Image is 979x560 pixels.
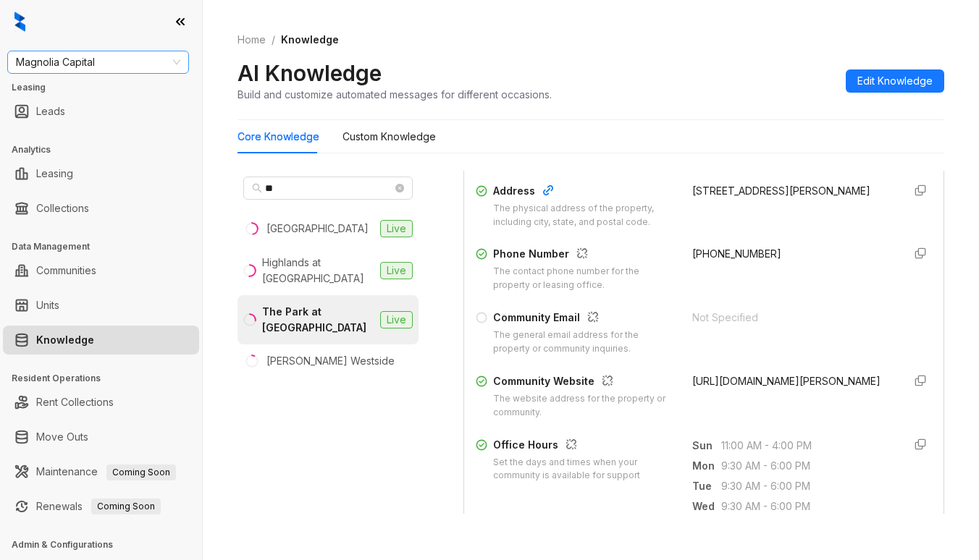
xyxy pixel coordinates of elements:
div: The Park at [GEOGRAPHIC_DATA] [262,304,374,336]
h3: Admin & Configurations [12,538,202,551]
div: Set the days and times when your community is available for support [493,456,675,483]
h3: Analytics [12,143,202,156]
div: Office Hours [493,437,675,456]
div: Community Website [493,373,675,392]
h3: Leasing [12,81,202,94]
span: close-circle [395,184,404,192]
img: logo [14,12,25,32]
span: Magnolia Capital [16,51,180,73]
span: Edit Knowledge [857,73,933,89]
li: Leads [3,97,199,126]
span: 9:30 AM - 6:00 PM [721,458,891,474]
a: Collections [36,194,89,223]
h3: Resident Operations [12,372,202,385]
li: Communities [3,256,199,285]
div: Highlands at [GEOGRAPHIC_DATA] [262,255,374,287]
li: Knowledge [3,326,199,355]
div: [PERSON_NAME] Westside [266,353,395,369]
div: Core Knowledge [238,129,319,145]
span: Sun [692,438,721,454]
div: Custom Knowledge [343,129,436,145]
div: Build and customize automated messages for different occasions. [238,87,552,102]
a: Units [36,291,59,320]
li: Units [3,291,199,320]
div: The general email address for the property or community inquiries. [493,328,675,356]
span: Coming Soon [91,499,161,514]
div: [STREET_ADDRESS][PERSON_NAME] [692,183,891,199]
span: 9:30 AM - 6:00 PM [721,499,891,514]
a: Home [235,32,269,48]
span: Live [380,262,413,279]
li: Maintenance [3,457,199,486]
div: The physical address of the property, including city, state, and postal code. [493,202,675,229]
span: search [252,183,262,193]
li: Renewals [3,492,199,521]
span: Coming Soon [106,464,176,480]
span: Mon [692,458,721,474]
a: Move Outs [36,423,88,451]
div: The website address for the property or community. [493,392,675,420]
div: Not Specified [692,310,891,326]
li: Move Outs [3,423,199,451]
span: Live [380,220,413,237]
span: [URL][DOMAIN_NAME][PERSON_NAME] [692,375,881,387]
button: Edit Knowledge [846,69,944,93]
div: Address [493,183,675,202]
a: Knowledge [36,326,94,355]
li: Rent Collections [3,388,199,417]
span: Wed [692,499,721,514]
a: Rent Collections [36,388,114,417]
span: Knowledge [281,33,339,46]
a: Leasing [36,159,73,188]
li: Collections [3,194,199,223]
div: The contact phone number for the property or leasing office. [493,265,675,292]
div: Phone Number [493,246,675,265]
li: Leasing [3,159,199,188]
a: RenewalsComing Soon [36,492,161,521]
span: 9:30 AM - 6:00 PM [721,478,891,494]
span: 11:00 AM - 4:00 PM [721,438,891,454]
a: Leads [36,97,65,126]
span: [PHONE_NUMBER] [692,247,781,260]
h3: Data Management [12,240,202,253]
span: Live [380,311,413,328]
li: / [272,32,275,48]
a: Communities [36,256,96,285]
span: Tue [692,478,721,494]
div: Community Email [493,310,675,328]
div: [GEOGRAPHIC_DATA] [266,221,369,237]
h2: AI Knowledge [238,59,382,87]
